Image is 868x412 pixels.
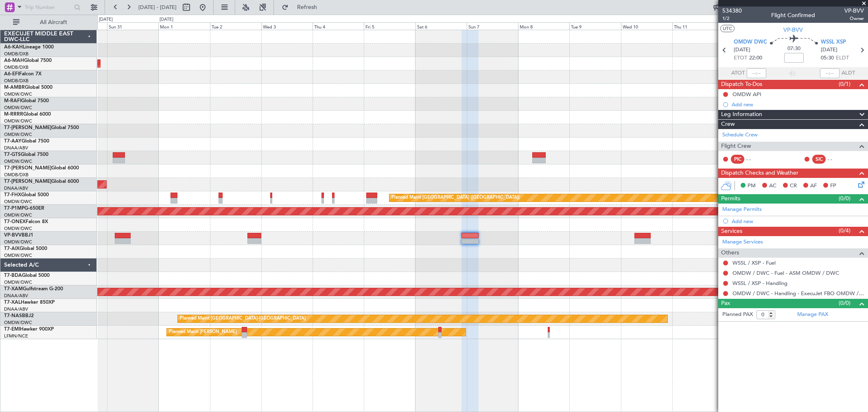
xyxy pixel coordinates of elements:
a: T7-ONEXFalcon 8X [4,219,48,224]
a: T7-NASBBJ2 [4,313,34,318]
div: Tue 9 [569,22,621,30]
span: 534380 [722,7,742,15]
a: M-RRRRGlobal 6000 [4,112,51,117]
span: A6-MAH [4,58,24,63]
span: Permits [721,194,740,204]
a: A6-EFIFalcon 7X [4,72,42,77]
a: Manage Permits [722,206,762,214]
a: T7-[PERSON_NAME]Global 6000 [4,179,79,184]
a: DNAA/ABV [4,185,28,191]
span: T7-GTS [4,152,21,157]
input: Trip Number [25,1,72,13]
div: Fri 5 [364,22,415,30]
a: OMDW / DWC - Fuel - ASM OMDW / DWC [732,270,839,276]
div: Add new [732,218,864,225]
span: Flight Crew [721,142,751,151]
div: Planned Maint [GEOGRAPHIC_DATA]-[GEOGRAPHIC_DATA] [180,313,306,325]
span: OMDW DWC [734,38,767,46]
a: T7-XAMGulfstream G-200 [4,287,63,291]
span: ETOT [734,54,747,62]
span: VP-BVV [783,26,803,34]
span: ELDT [836,54,849,62]
a: DNAA/ABV [4,293,28,299]
span: A6-EFI [4,72,19,77]
span: M-RAFI [4,99,21,103]
span: 22:00 [749,54,762,62]
span: VP-BVV [844,7,864,15]
span: (0/0) [839,299,851,307]
button: UTC [720,25,735,32]
span: ALDT [842,69,855,77]
div: Mon 1 [158,22,210,30]
a: OMDW/DWC [4,158,32,164]
span: T7-EMI [4,327,20,332]
a: Schedule Crew [722,131,758,139]
span: FP [830,182,836,190]
div: [DATE] [160,16,173,23]
div: Sat 6 [415,22,467,30]
span: T7-P1MP [4,206,24,211]
span: VP-BVV [4,233,22,238]
div: PIC [731,155,744,164]
button: Refresh [278,1,327,14]
span: 05:30 [821,54,834,62]
a: T7-GTSGlobal 7500 [4,152,48,157]
a: OMDW/DWC [4,105,32,111]
span: [DATE] [821,46,837,54]
a: T7-AIXGlobal 5000 [4,246,47,251]
span: A6-KAH [4,45,23,50]
span: WSSL XSP [821,38,846,46]
a: T7-AAYGlobal 7500 [4,139,49,144]
a: OMDB/DXB [4,78,28,84]
span: Services [721,227,742,236]
span: Others [721,248,739,258]
a: VP-BVVBBJ1 [4,233,33,238]
span: T7-BDA [4,273,22,278]
div: Sun 31 [107,22,158,30]
a: M-AMBRGlobal 5000 [4,85,52,90]
span: [DATE] - [DATE] [138,4,177,11]
a: M-RAFIGlobal 7500 [4,99,49,103]
span: (0/0) [839,194,851,203]
a: T7-EMIHawker 900XP [4,327,54,332]
span: T7-ONEX [4,219,26,224]
div: Planned Maint [GEOGRAPHIC_DATA] ([GEOGRAPHIC_DATA]) [391,192,520,204]
a: Manage PAX [797,311,828,319]
a: T7-BDAGlobal 5000 [4,273,50,278]
a: OMDW/DWC [4,239,32,245]
a: T7-P1MPG-650ER [4,206,44,211]
a: OMDB/DXB [4,51,28,57]
span: T7-XAL [4,300,21,305]
span: T7-[PERSON_NAME] [4,166,51,171]
span: M-AMBR [4,85,25,90]
a: Manage Services [722,238,763,246]
a: OMDW/DWC [4,226,32,232]
div: OMDW API [732,91,761,98]
span: T7-FHX [4,193,21,197]
a: T7-[PERSON_NAME]Global 6000 [4,166,79,171]
a: OMDW/DWC [4,320,32,326]
span: Owner [844,15,864,22]
span: T7-[PERSON_NAME] [4,179,51,184]
span: T7-AIX [4,246,20,251]
span: [DATE] [734,46,750,54]
span: T7-[PERSON_NAME] [4,125,51,130]
div: Thu 4 [313,22,364,30]
div: Tue 2 [210,22,261,30]
input: --:-- [747,68,766,78]
div: Thu 11 [672,22,724,30]
span: Dispatch Checks and Weather [721,169,798,178]
a: OMDB/DXB [4,172,28,178]
span: CR [790,182,797,190]
span: 07:30 [787,45,800,53]
span: 1/2 [722,15,742,22]
span: T7-AAY [4,139,22,144]
div: [DATE] [99,16,113,23]
div: Wed 3 [261,22,313,30]
div: - - [828,156,846,163]
a: OMDW/DWC [4,212,32,218]
span: M-RRRR [4,112,23,117]
a: T7-[PERSON_NAME]Global 7500 [4,125,79,130]
span: (0/4) [839,226,851,235]
a: OMDW/DWC [4,91,32,97]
